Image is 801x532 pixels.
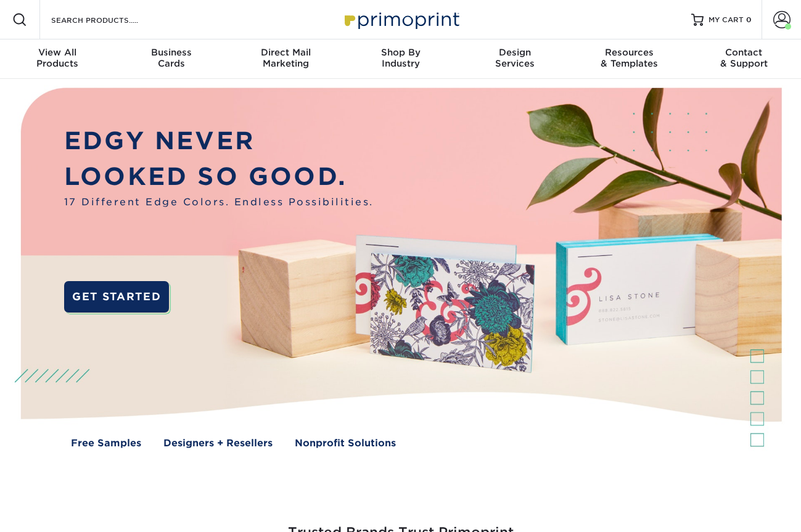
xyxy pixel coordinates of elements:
span: Direct Mail [229,47,343,58]
a: Resources& Templates [572,39,687,79]
span: Design [458,47,572,58]
a: Shop ByIndustry [343,39,458,79]
a: Free Samples [71,436,141,450]
a: BusinessCards [115,39,229,79]
a: DesignServices [458,39,572,79]
a: Nonprofit Solutions [295,436,396,450]
div: Cards [115,47,229,69]
input: SEARCH PRODUCTS..... [50,12,170,27]
span: Resources [572,47,687,58]
span: Shop By [343,47,458,58]
span: MY CART [709,15,744,25]
span: 0 [746,15,752,24]
div: & Templates [572,47,687,69]
span: Business [115,47,229,58]
a: Direct MailMarketing [229,39,343,79]
p: EDGY NEVER [64,123,374,158]
img: Primoprint [339,6,462,33]
div: & Support [686,47,801,69]
p: LOOKED SO GOOD. [64,158,374,194]
span: Contact [686,47,801,58]
div: Industry [343,47,458,69]
a: Contact& Support [686,39,801,79]
div: Services [458,47,572,69]
div: Marketing [229,47,343,69]
span: 17 Different Edge Colors. Endless Possibilities. [64,195,374,209]
a: GET STARTED [64,281,170,313]
a: Designers + Resellers [163,436,273,450]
